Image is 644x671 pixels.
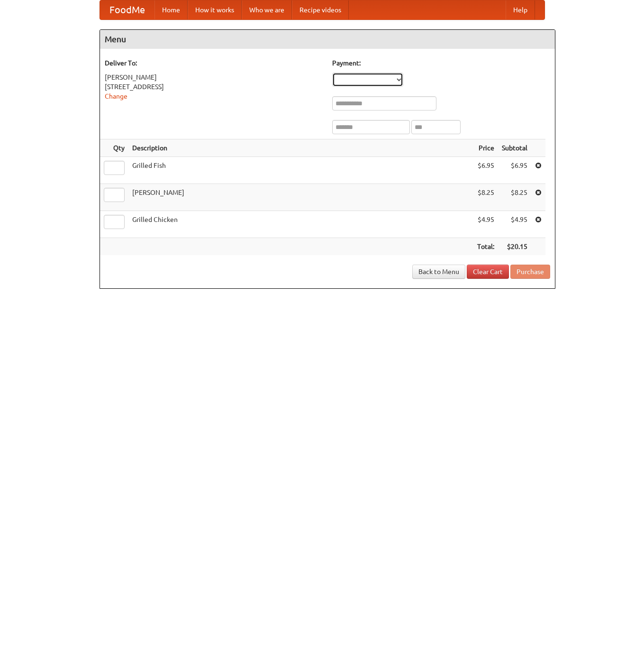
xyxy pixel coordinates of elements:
td: Grilled Fish [128,157,473,184]
a: Change [105,92,127,100]
th: Qty [100,139,128,157]
h4: Menu [100,30,555,49]
h5: Deliver To: [105,58,323,68]
td: [PERSON_NAME] [128,184,473,211]
a: Recipe videos [292,0,349,19]
td: $6.95 [473,157,498,184]
th: $20.15 [498,238,531,256]
div: [PERSON_NAME] [105,73,323,82]
th: Price [473,139,498,157]
a: Home [154,0,188,19]
a: FoodMe [100,0,154,19]
a: Clear Cart [467,265,509,279]
td: $4.95 [473,211,498,238]
td: $8.25 [498,184,531,211]
th: Description [128,139,473,157]
td: $8.25 [473,184,498,211]
a: Help [506,0,535,19]
div: [STREET_ADDRESS] [105,82,323,92]
a: Back to Menu [412,265,465,279]
th: Subtotal [498,139,531,157]
td: $6.95 [498,157,531,184]
td: $4.95 [498,211,531,238]
button: Purchase [510,265,550,279]
a: Who we are [242,0,292,19]
th: Total: [473,238,498,256]
td: Grilled Chicken [128,211,473,238]
h5: Payment: [332,58,550,68]
a: How it works [188,0,242,19]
